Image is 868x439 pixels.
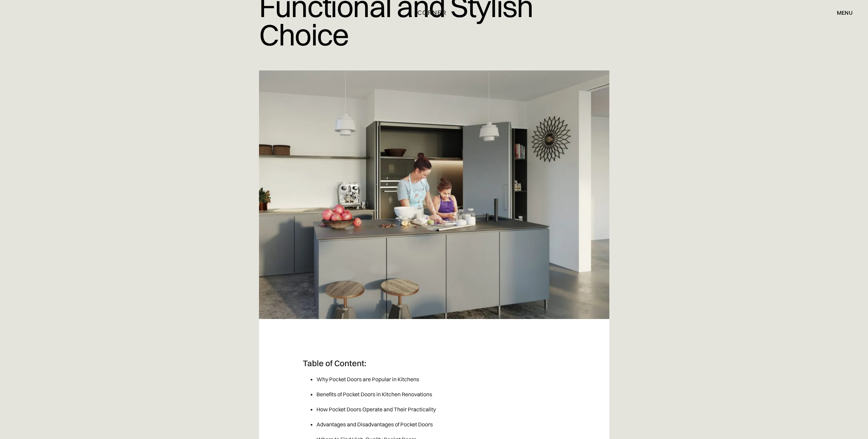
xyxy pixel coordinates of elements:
li: How Pocket Doors Operate and Their Practicality [316,402,566,417]
div: menu [830,7,853,18]
li: Benefits of Pocket Doors in Kitchen Renovations [316,387,566,402]
h3: Table of Content: [303,358,566,368]
li: Advantages and Disadvantages of Pocket Doors [316,417,566,432]
div: menu [837,10,853,15]
p: ‍ [303,336,566,351]
li: Why Pocket Doors are Popular in Kitchens [316,372,566,387]
a: home [401,8,467,17]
